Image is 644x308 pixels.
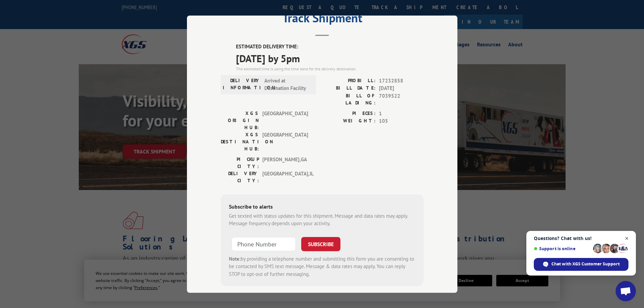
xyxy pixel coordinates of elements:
div: Subscribe to alerts [229,202,415,212]
label: PICKUP CITY: [221,156,259,170]
div: Open chat [616,281,636,301]
span: Arrived at Destination Facility [264,77,310,92]
label: BILL DATE: [322,85,376,92]
span: 7039522 [379,92,424,106]
div: Get texted with status updates for this shipment. Message and data rates may apply. Message frequ... [229,212,415,227]
label: XGS DESTINATION HUB: [221,131,259,152]
span: [GEOGRAPHIC_DATA] , IL [262,170,308,184]
button: SUBSCRIBE [301,237,340,251]
span: [PERSON_NAME] , GA [262,156,308,170]
span: [GEOGRAPHIC_DATA] [262,110,308,131]
h2: Track Shipment [221,13,424,26]
div: Chat with XGS Customer Support [534,258,628,271]
div: by providing a telephone number and submitting this form you are consenting to be contacted by SM... [229,255,415,278]
label: XGS ORIGIN HUB: [221,110,259,131]
label: DELIVERY CITY: [221,170,259,184]
div: The estimated time is using the time zone for the delivery destination. [236,66,424,72]
label: ESTIMATED DELIVERY TIME: [236,43,424,51]
span: Close chat [623,234,631,243]
span: Support is online [534,246,591,251]
span: Chat with XGS Customer Support [551,261,620,267]
span: 17232858 [379,77,424,85]
span: [DATE] by 5pm [236,50,424,66]
label: WEIGHT: [322,117,376,125]
input: Phone Number [232,237,296,251]
span: [GEOGRAPHIC_DATA] [262,131,308,152]
span: 1 [379,110,424,117]
strong: Note: [229,255,241,262]
label: DELIVERY INFORMATION: [223,77,261,92]
label: PROBILL: [322,77,376,85]
label: BILL OF LADING: [322,92,376,106]
span: Questions? Chat with us! [534,236,628,241]
label: PIECES: [322,110,376,117]
span: [DATE] [379,85,424,92]
span: 105 [379,117,424,125]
